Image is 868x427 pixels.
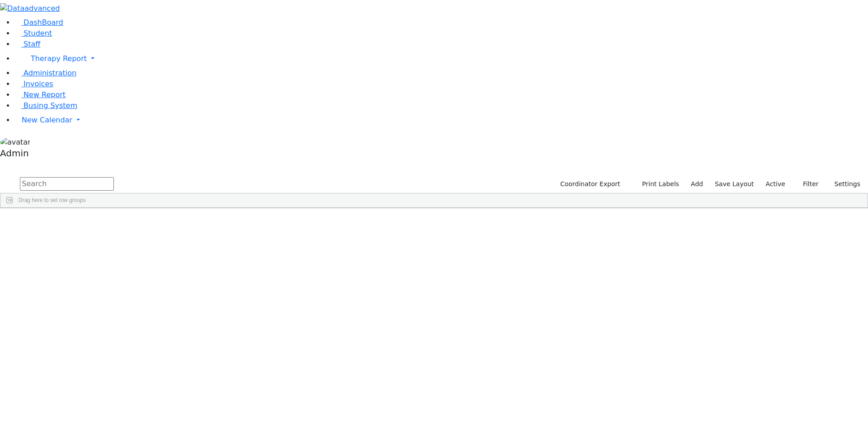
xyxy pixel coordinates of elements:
a: Add [687,177,707,191]
span: Therapy Report [31,54,87,63]
span: Staff [24,40,40,48]
input: Search [20,177,114,191]
span: Administration [24,69,76,77]
a: Staff [14,40,40,48]
span: DashBoard [24,18,63,27]
a: DashBoard [14,18,63,27]
button: Settings [823,177,864,191]
a: Therapy Report [14,50,868,68]
label: Active [762,177,789,191]
a: New Calendar [14,111,868,129]
a: Invoices [14,80,53,88]
button: Save Layout [711,177,758,191]
span: Student [24,29,52,38]
a: Busing System [14,101,77,110]
span: New Report [24,90,66,99]
a: Administration [14,69,76,77]
button: Print Labels [632,177,683,191]
span: Invoices [24,80,53,88]
button: Filter [791,177,823,191]
span: Drag here to set row groups [19,197,86,203]
a: Student [14,29,52,38]
span: New Calendar [22,116,72,124]
a: New Report [14,90,66,99]
button: Coordinator Export [554,177,624,191]
span: Busing System [24,101,77,110]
